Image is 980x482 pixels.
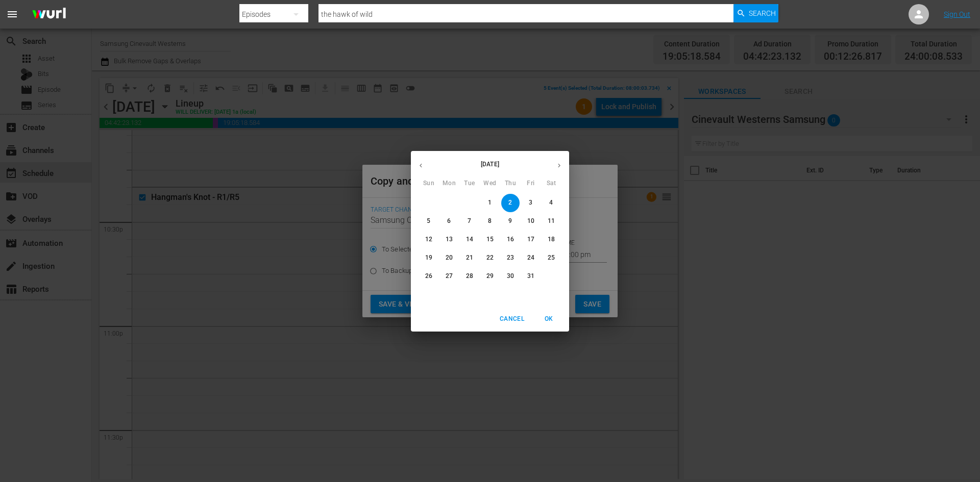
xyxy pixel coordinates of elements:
[548,217,555,225] p: 11
[420,212,438,231] button: 5
[446,272,453,281] p: 27
[507,272,514,281] p: 30
[420,249,438,267] button: 19
[460,179,479,189] span: Tue
[431,160,549,169] p: [DATE]
[486,235,494,244] p: 15
[501,249,520,267] button: 23
[460,231,479,249] button: 14
[425,235,432,244] p: 12
[522,249,540,267] button: 24
[425,272,432,281] p: 26
[486,253,494,262] p: 22
[486,272,494,281] p: 29
[481,231,499,249] button: 15
[488,217,492,225] p: 8
[944,10,970,18] a: Sign Out
[501,194,520,212] button: 2
[749,4,776,22] span: Search
[468,217,471,225] p: 7
[440,249,458,267] button: 20
[527,272,534,281] p: 31
[549,198,553,207] p: 4
[420,267,438,286] button: 26
[500,314,524,324] span: Cancel
[529,198,532,207] p: 3
[446,253,453,262] p: 20
[522,267,540,286] button: 31
[496,311,528,327] button: Cancel
[481,212,499,231] button: 8
[440,179,458,189] span: Mon
[425,253,432,262] p: 19
[440,267,458,286] button: 27
[488,198,492,207] p: 1
[501,212,520,231] button: 9
[507,235,514,244] p: 16
[466,253,473,262] p: 21
[527,217,534,225] p: 10
[508,198,512,207] p: 2
[527,235,534,244] p: 17
[548,235,555,244] p: 18
[501,267,520,286] button: 30
[527,253,534,262] p: 24
[481,267,499,286] button: 29
[542,179,560,189] span: Sat
[522,212,540,231] button: 10
[427,217,430,225] p: 5
[460,212,479,231] button: 7
[447,217,451,225] p: 6
[446,235,453,244] p: 13
[507,253,514,262] p: 23
[501,179,520,189] span: Thu
[536,314,561,324] span: OK
[460,249,479,267] button: 21
[466,272,473,281] p: 28
[24,3,73,27] img: ans4CAIJ8jUAAAAAAAAAAAAAAAAAAAAAAAAgQb4GAAAAAAAAAAAAAAAAAAAAAAAAJMjXAAAAAAAAAAAAAAAAAAAAAAAAgAT5G...
[522,231,540,249] button: 17
[522,179,540,189] span: Fri
[548,253,555,262] p: 25
[481,249,499,267] button: 22
[501,231,520,249] button: 16
[522,194,540,212] button: 3
[542,194,560,212] button: 4
[420,179,438,189] span: Sun
[440,212,458,231] button: 6
[542,249,560,267] button: 25
[542,212,560,231] button: 11
[466,235,473,244] p: 14
[440,231,458,249] button: 13
[420,231,438,249] button: 12
[460,267,479,286] button: 28
[542,231,560,249] button: 18
[508,217,512,225] p: 9
[532,311,565,327] button: OK
[481,179,499,189] span: Wed
[481,194,499,212] button: 1
[6,8,18,20] span: menu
